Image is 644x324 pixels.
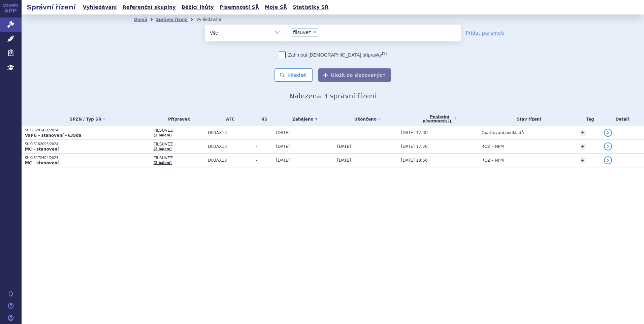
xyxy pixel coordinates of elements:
[134,17,147,22] a: Domů
[318,68,391,82] button: Uložit do sledovaných
[482,158,504,163] span: ROZ – NPM
[293,30,311,35] span: filsuvez
[256,144,273,149] span: -
[466,30,505,36] a: Přidat parametr
[401,112,478,126] a: Poslednípísemnost(?)
[218,3,261,12] a: Písemnosti SŘ
[604,129,612,137] a: detail
[482,144,504,149] span: ROZ – NPM
[276,144,290,149] span: [DATE]
[604,156,612,164] a: detail
[337,130,339,135] span: -
[208,130,253,135] span: D03AX13
[22,2,81,12] h2: Správní řízení
[154,128,205,133] span: FILSUVEZ
[263,3,289,12] a: Moje SŘ
[81,3,119,12] a: Vyhledávání
[276,158,290,163] span: [DATE]
[337,115,397,124] a: Ukončeno
[478,112,577,126] th: Stav řízení
[256,158,273,163] span: -
[276,115,334,124] a: Zahájeno
[289,92,376,100] span: Nalezena 3 správní řízení
[276,130,290,135] span: [DATE]
[25,142,150,147] p: SUKLS162093/2024
[337,158,351,163] span: [DATE]
[154,161,172,165] a: (2 balení)
[180,3,216,12] a: Běžící lhůty
[156,17,188,22] a: Správní řízení
[253,112,273,126] th: RS
[196,14,230,25] li: Vyhledávání
[446,119,451,123] abbr: (?)
[205,112,253,126] th: ATC
[25,115,150,124] a: SPZN / Typ SŘ
[291,3,330,12] a: Statistiky SŘ
[482,130,524,135] span: Opatřování podkladů
[320,28,324,36] input: filsuvez
[25,161,59,165] strong: MC - stanovení
[154,156,205,160] span: FILSUVEZ
[401,158,428,163] span: [DATE] 18:50
[154,142,205,147] span: FILSUVEZ
[279,52,387,58] label: Zahrnout [DEMOGRAPHIC_DATA] přípravky
[25,128,150,133] p: SUKLS281421/2024
[337,144,351,149] span: [DATE]
[576,112,601,126] th: Tag
[256,130,273,135] span: -
[25,147,59,152] strong: MC - stanovení
[580,143,586,150] a: +
[401,130,428,135] span: [DATE] 17:30
[154,133,172,137] a: (2 balení)
[401,144,428,149] span: [DATE] 17:20
[580,157,586,163] a: +
[604,142,612,151] a: detail
[150,112,205,126] th: Přípravek
[313,30,317,34] span: ×
[382,51,387,56] abbr: (?)
[275,68,313,82] button: Hledat
[601,112,644,126] th: Detail
[208,158,253,163] span: D03AX13
[25,133,82,138] strong: VaPÚ - stanovení - §39da
[580,130,586,136] a: +
[208,144,253,149] span: D03AX13
[154,147,172,151] a: (2 balení)
[25,156,150,160] p: SUKLS172404/2023
[121,3,178,12] a: Referenční skupiny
